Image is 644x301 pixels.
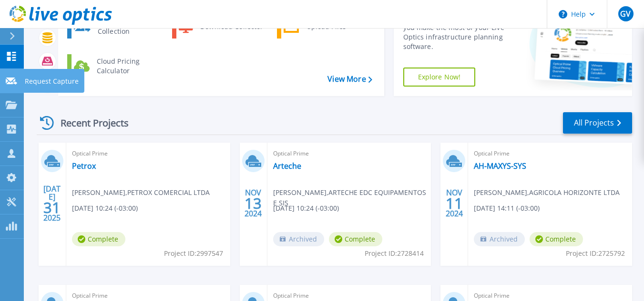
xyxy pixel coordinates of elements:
span: Project ID: 2725792 [566,248,625,259]
a: AH-MAXYS-SYS [474,161,526,171]
div: NOV 2024 [244,186,262,221]
span: [DATE] 10:24 (-03:00) [72,203,138,214]
span: Optical Prime [474,291,626,301]
span: Project ID: 2728414 [365,248,424,259]
a: All Projects [563,112,632,134]
span: [DATE] 14:11 (-03:00) [474,203,540,214]
span: [PERSON_NAME] , PETROX COMERCIAL LTDA [72,187,210,198]
span: Project ID: 2997547 [164,248,223,259]
span: Optical Prime [273,148,426,159]
span: Optical Prime [474,148,626,159]
span: GV [620,10,631,18]
a: Explore Now! [403,68,476,87]
span: Complete [530,232,583,246]
span: [PERSON_NAME] , ARTECHE EDC EQUIPAMENTOS E SIS [273,187,431,208]
span: 11 [446,199,463,207]
a: Arteche [273,161,301,171]
span: Complete [329,232,382,246]
div: [DATE] 2025 [43,186,61,221]
span: Archived [273,232,324,246]
div: Recent Projects [37,111,142,135]
p: Request Capture [25,69,79,94]
span: Optical Prime [273,291,426,301]
a: View More [327,75,372,84]
a: Cloud Pricing Calculator [67,54,165,78]
div: NOV 2024 [445,186,463,221]
div: Cloud Pricing Calculator [92,57,163,76]
span: Optical Prime [72,291,225,301]
span: Complete [72,232,125,246]
span: 13 [245,199,262,207]
span: Optical Prime [72,148,225,159]
span: 31 [43,204,61,212]
span: [DATE] 10:24 (-03:00) [273,203,339,214]
a: Petrox [72,161,96,171]
span: [PERSON_NAME] , AGRICOLA HORIZONTE LTDA [474,187,620,198]
span: Archived [474,232,525,246]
